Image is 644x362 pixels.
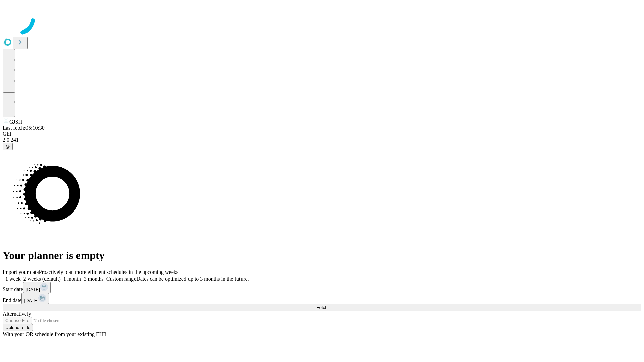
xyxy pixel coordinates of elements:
[3,143,13,150] button: @
[3,311,31,317] span: Alternatively
[24,298,38,303] span: [DATE]
[3,125,45,131] span: Last fetch: 05:10:30
[3,304,641,311] button: Fetch
[26,287,40,292] span: [DATE]
[3,269,39,275] span: Import your data
[3,131,641,137] div: GEI
[5,144,10,149] span: @
[3,324,33,331] button: Upload a file
[5,276,21,282] span: 1 week
[23,282,51,293] button: [DATE]
[3,249,641,262] h1: Your planner is empty
[3,293,641,304] div: End date
[106,276,136,282] span: Custom range
[3,137,641,143] div: 2.0.241
[21,293,49,304] button: [DATE]
[136,276,249,282] span: Dates can be optimized up to 3 months in the future.
[63,276,81,282] span: 1 month
[9,119,22,125] span: GJSH
[316,305,327,310] span: Fetch
[3,282,641,293] div: Start date
[39,269,180,275] span: Proactively plan more efficient schedules in the upcoming weeks.
[23,276,61,282] span: 2 weeks (default)
[84,276,104,282] span: 3 months
[3,331,107,337] span: With your OR schedule from your existing EHR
